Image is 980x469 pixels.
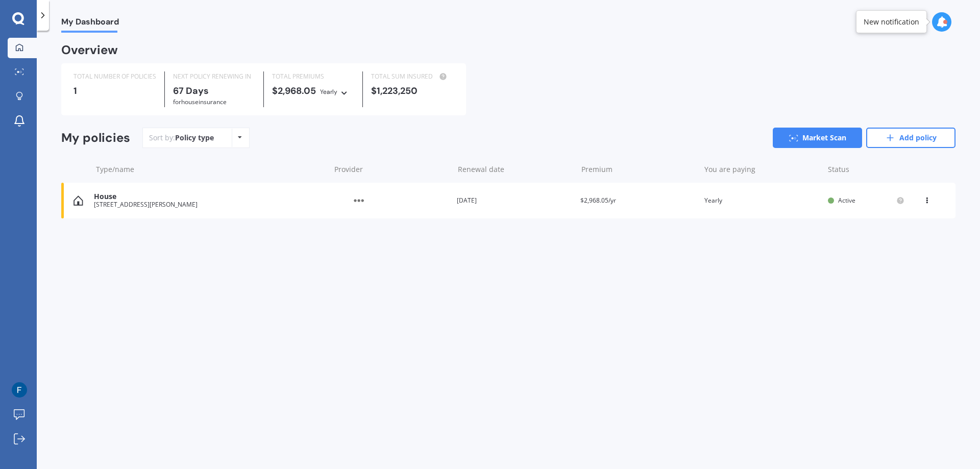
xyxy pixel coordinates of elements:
a: Add policy [866,128,955,148]
div: Policy type [175,133,214,143]
div: Premium [581,164,697,175]
span: My Dashboard [61,17,119,31]
div: 1 [73,86,156,96]
div: [STREET_ADDRESS][PERSON_NAME] [94,201,325,208]
img: House [73,195,83,206]
span: Active [838,196,855,205]
div: House [94,192,325,201]
div: TOTAL PREMIUMS [272,71,354,82]
img: Other [333,191,384,210]
div: [DATE] [457,195,572,206]
div: New notification [864,17,919,27]
img: ACg8ocLu8DzWeGKqYxWwY0wLSbtH2cZP_nrznl_K8HqG4_Mz3vOkxpw=s96-c [12,382,27,398]
a: Market Scan [773,128,862,148]
span: for House insurance [173,97,227,106]
div: NEXT POLICY RENEWING IN [173,71,255,82]
div: Renewal date [458,164,573,175]
div: Sort by: [149,133,214,143]
span: $2,968.05/yr [580,196,616,205]
div: Provider [334,164,450,175]
div: My policies [61,131,130,145]
div: Yearly [320,87,337,97]
div: TOTAL NUMBER OF POLICIES [73,71,156,82]
div: $2,968.05 [272,86,354,97]
div: Status [828,164,904,175]
div: Overview [61,45,118,55]
div: TOTAL SUM INSURED [371,71,453,82]
b: 67 Days [173,85,209,97]
div: Yearly [704,195,820,206]
div: You are paying [704,164,820,175]
div: $1,223,250 [371,86,453,96]
div: Type/name [96,164,326,175]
